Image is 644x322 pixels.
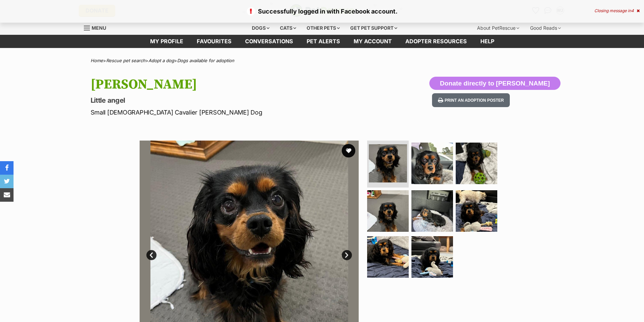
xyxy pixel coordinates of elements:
[275,21,301,35] div: Cats
[399,35,474,48] a: Adopter resources
[92,25,106,31] span: Menu
[456,143,497,184] img: Photo of Walter Quinnell
[247,21,274,35] div: Dogs
[432,93,510,107] button: Print an adoption poster
[411,190,453,232] img: Photo of Walter Quinnell
[342,144,355,157] button: favourite
[91,77,377,92] h1: [PERSON_NAME]
[345,21,402,35] div: Get pet support
[177,58,234,63] a: Dogs available for adoption
[342,250,352,260] a: Next
[148,58,174,63] a: Adopt a dog
[91,96,377,105] p: Little angel
[474,35,501,48] a: Help
[74,58,571,63] div: > > >
[411,143,453,184] img: Photo of Walter Quinnell
[631,8,634,13] span: 4
[594,8,640,13] div: Closing message in
[190,35,238,48] a: Favourites
[456,190,497,232] img: Photo of Walter Quinnell
[7,7,637,16] p: Successfully logged in with Facebook account.
[300,35,347,48] a: Pet alerts
[84,21,111,33] a: Menu
[91,108,377,117] p: Small [DEMOGRAPHIC_DATA] Cavalier [PERSON_NAME] Dog
[91,58,103,63] a: Home
[369,144,407,182] img: Photo of Walter Quinnell
[367,236,409,278] img: Photo of Walter Quinnell
[302,21,344,35] div: Other pets
[146,250,157,260] a: Prev
[143,35,190,48] a: My profile
[347,35,399,48] a: My account
[411,236,453,278] img: Photo of Walter Quinnell
[472,21,524,35] div: About PetRescue
[238,35,300,48] a: conversations
[429,77,560,90] button: Donate directly to [PERSON_NAME]
[525,21,566,35] div: Good Reads
[367,190,409,232] img: Photo of Walter Quinnell
[106,58,145,63] a: Rescue pet search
